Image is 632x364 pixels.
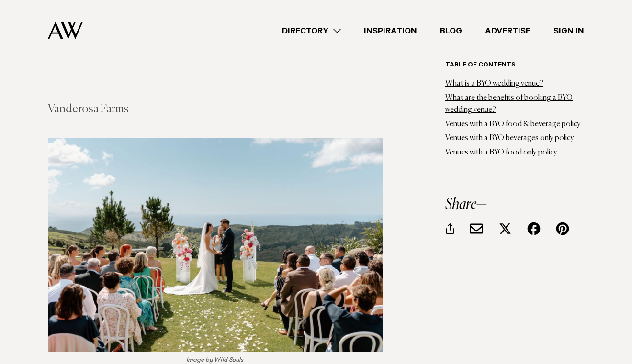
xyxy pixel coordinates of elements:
[445,121,581,128] a: Venues with a BYO food & beverage policy
[542,24,596,37] a: Sign In
[48,103,129,115] a: Vanderosa Farms
[429,24,474,37] a: Blog
[186,357,243,363] em: Image by Wild Souls
[352,24,429,37] a: Inspiration
[445,94,573,114] a: What are the benefits of booking a BYO wedding venue?
[271,24,352,37] a: Directory
[445,134,574,142] a: Venues with a BYO beverages only policy
[48,22,83,39] img: Auckland Weddings Logo
[445,61,584,70] h6: Table of contents
[445,80,543,88] a: What is a BYO wedding venue?
[445,197,584,212] h3: Share
[445,149,557,156] a: Venues with a BYO food only policy
[474,24,542,37] a: Advertise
